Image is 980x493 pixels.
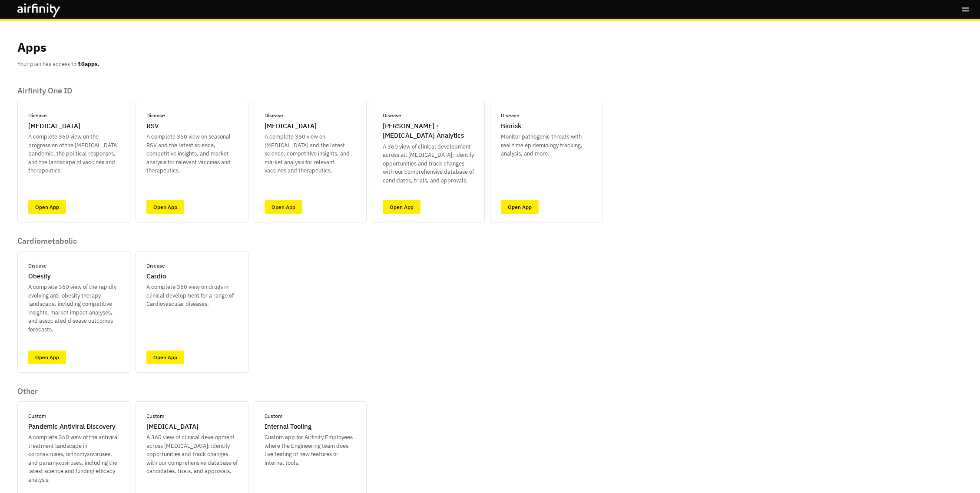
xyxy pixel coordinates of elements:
[146,112,165,119] p: Disease
[265,433,356,467] p: Custom app for Airfinity Employees where the Engineering team does live testing of new features o...
[383,142,474,185] p: A 360 view of clinical development across all [MEDICAL_DATA]; identify opportunities and track ch...
[383,200,420,214] a: Open App
[28,412,46,420] p: Custom
[146,132,238,175] p: A complete 360 view on seasonal RSV and the latest science, competitive insights, and market anal...
[146,412,164,420] p: Custom
[17,86,603,96] p: Airfinity One ID
[383,112,401,119] p: Disease
[501,132,592,158] p: Monitor pathogenic threats with real time epidemiology tracking, analysis, and more.
[146,200,184,214] a: Open App
[265,132,356,175] p: A complete 360 view on [MEDICAL_DATA] and the latest science, competitive insights, and market an...
[146,433,238,476] p: A 360 view of clinical development across [MEDICAL_DATA]; identify opportunities and track change...
[17,236,248,246] p: Cardiometabolic
[265,112,283,119] p: Disease
[28,112,47,119] p: Disease
[28,351,66,364] a: Open App
[265,121,317,131] p: [MEDICAL_DATA]
[17,60,99,69] p: Your plan has access to
[28,132,119,175] p: A complete 360 view on the progression of the [MEDICAL_DATA] pandemic, the political responses, a...
[146,351,184,364] a: Open App
[17,38,46,56] p: Apps
[17,387,367,396] p: Other
[146,262,165,270] p: Disease
[501,200,539,214] a: Open App
[146,422,199,432] p: [MEDICAL_DATA]
[501,121,521,131] p: Biorisk
[28,271,51,281] p: Obesity
[501,112,520,119] p: Disease
[383,121,474,141] p: [PERSON_NAME] - [MEDICAL_DATA] Analytics
[146,121,159,131] p: RSV
[28,121,80,131] p: [MEDICAL_DATA]
[28,422,116,432] p: Pandemic Antiviral Discovery
[146,271,166,281] p: Cardio
[146,283,238,308] p: A complete 360 view on drugs in clinical development for a range of Cardiovascular diseases.
[28,262,47,270] p: Disease
[265,412,282,420] p: Custom
[28,283,119,334] p: A complete 360 view of the rapidly evolving anti-obesity therapy landscape, including competitive...
[28,433,119,484] p: A complete 360 view of the antiviral treatment landscape in coronaviruses, orthomyxoviruses, and ...
[28,200,66,214] a: Open App
[78,60,99,68] b: 10 apps.
[265,200,302,214] a: Open App
[265,422,311,432] p: Internal Tooling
